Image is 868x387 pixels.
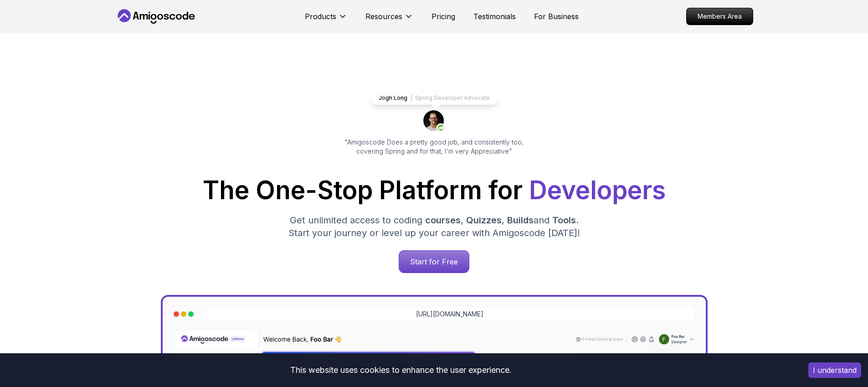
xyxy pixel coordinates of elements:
[305,11,347,29] button: Products
[425,215,461,226] span: courses
[305,11,336,22] p: Products
[534,11,579,22] a: For Business
[332,138,536,156] p: "Amigoscode Does a pretty good job, and consistently too, covering Spring and for that, I'm very ...
[7,360,795,380] div: This website uses cookies to enhance the user experience.
[686,8,753,25] a: Members Area
[507,215,534,226] span: Builds
[365,11,402,22] p: Resources
[281,214,587,239] p: Get unlimited access to coding , , and . Start your journey or level up your career with Amigosco...
[473,11,516,22] a: Testimonials
[399,251,469,273] p: Start for Free
[415,94,490,102] p: Spring Developer Advocate
[552,215,576,226] span: Tools
[687,8,753,25] p: Members Area
[416,310,483,319] a: [URL][DOMAIN_NAME]
[123,178,746,203] h1: The One-Stop Platform for
[379,94,407,102] p: Jogh Long
[529,175,666,205] span: Developers
[399,250,469,273] a: Start for Free
[466,215,502,226] span: Quizzes
[431,11,455,22] a: Pricing
[423,110,445,132] img: josh long
[808,362,861,378] button: Accept cookies
[365,11,413,29] button: Resources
